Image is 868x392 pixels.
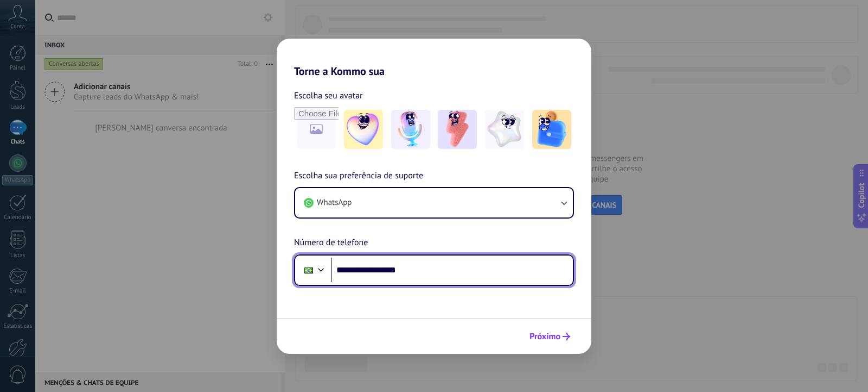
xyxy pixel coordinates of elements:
img: -5.jpeg [532,110,571,149]
img: -1.jpeg [344,110,383,149]
span: Número de telefone [294,236,368,250]
img: -2.jpeg [391,110,430,149]
button: Próximo [525,327,575,346]
span: WhatsApp [317,197,352,208]
img: -4.jpeg [485,110,524,149]
span: Escolha sua preferência de suporte [294,169,423,183]
img: -3.jpeg [438,110,477,149]
button: WhatsApp [295,188,573,217]
div: Brazil: + 55 [298,259,319,282]
span: Escolha seu avatar [294,89,363,103]
span: Próximo [529,333,560,340]
h2: Torne a Kommo sua [277,39,591,78]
